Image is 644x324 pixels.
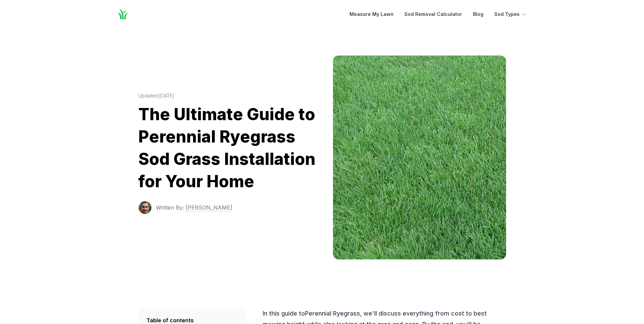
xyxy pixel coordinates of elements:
span: [PERSON_NAME] [186,204,232,212]
time: Updated: [DATE] [138,92,322,99]
img: Terrance Sowell photo [138,201,152,214]
a: Measure My Lawn [350,10,393,18]
a: Written By: [PERSON_NAME] [156,203,232,212]
h1: The Ultimate Guide to Perennial Ryegrass Sod Grass Installation for Your Home [138,103,322,193]
img: perennial-ryegrass image [333,56,506,259]
button: Sod Types [494,10,528,18]
a: Sod Removal Calculator [404,10,462,18]
a: Blog [473,10,483,18]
